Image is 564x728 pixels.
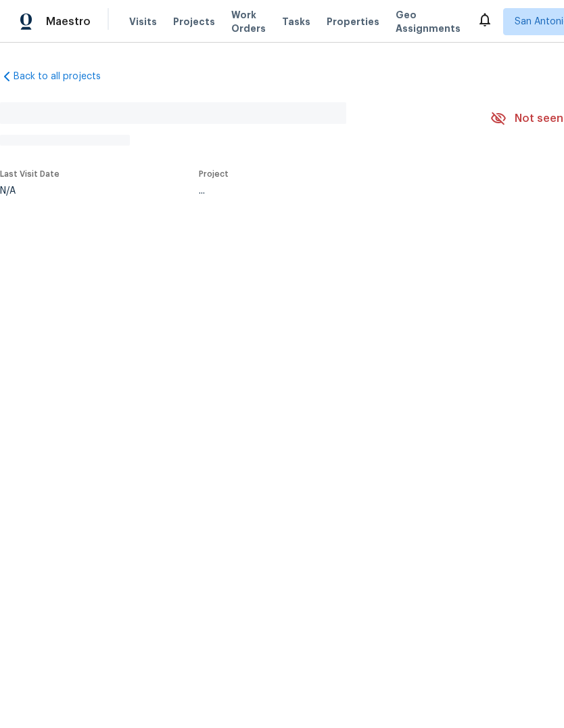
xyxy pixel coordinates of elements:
[199,170,229,178] span: Project
[231,8,266,35] span: Work Orders
[327,15,379,28] span: Properties
[282,17,310,26] span: Tasks
[199,186,459,196] div: ...
[129,15,157,28] span: Visits
[173,15,215,28] span: Projects
[396,8,461,35] span: Geo Assignments
[46,15,91,28] span: Maestro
